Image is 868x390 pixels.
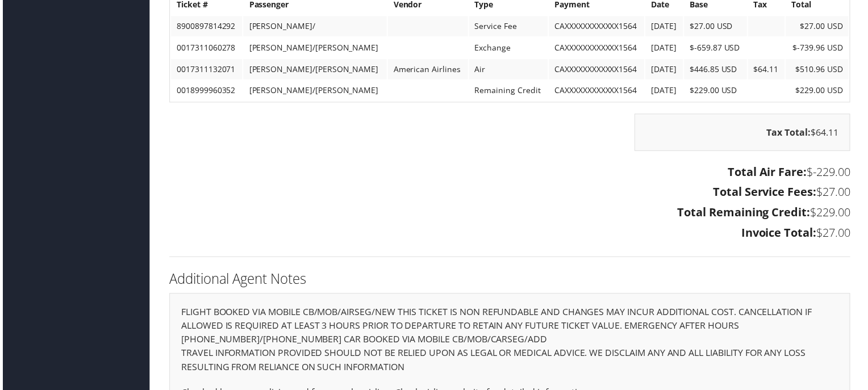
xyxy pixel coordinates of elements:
[169,38,241,58] td: 0017311060278
[180,348,841,377] p: TRAVEL INFORMATION PROVIDED SHOULD NOT BE RELIED UPON AS LEGAL OR MEDICAL ADVICE. WE DISCLAIM ANY...
[549,16,645,37] td: CAXXXXXXXXXXXX1564
[169,16,241,37] td: 8900897814292
[168,227,853,242] h3: $27.00
[646,60,684,80] td: [DATE]
[469,38,549,58] td: Exchange
[549,60,645,80] td: CAXXXXXXXXXXXX1564
[636,115,853,152] div: $64.11
[686,60,749,80] td: $446.85 USD
[743,227,819,242] strong: Invoice Total:
[242,38,386,58] td: [PERSON_NAME]/[PERSON_NAME]
[168,271,853,291] h2: Additional Agent Notes
[646,38,684,58] td: [DATE]
[788,60,851,80] td: $510.96 USD
[646,16,684,37] td: [DATE]
[169,60,241,80] td: 0017311132071
[686,38,749,58] td: $-659.87 USD
[788,38,851,58] td: $-739.96 USD
[769,127,813,140] strong: Tax Total:
[686,81,749,102] td: $229.00 USD
[168,186,853,202] h3: $27.00
[788,81,851,102] td: $229.00 USD
[788,16,851,37] td: $27.00 USD
[168,206,853,222] h3: $229.00
[242,81,386,102] td: [PERSON_NAME]/[PERSON_NAME]
[715,186,819,201] strong: Total Service Fees:
[729,165,809,181] strong: Total Air Fare:
[242,16,386,37] td: [PERSON_NAME]/
[169,81,241,102] td: 0018999960352
[168,165,853,181] h3: $-229.00
[469,81,549,102] td: Remaining Credit
[549,38,645,58] td: CAXXXXXXXXXXXX1564
[750,60,787,80] td: $64.11
[469,16,549,37] td: Service Fee
[242,60,386,80] td: [PERSON_NAME]/[PERSON_NAME]
[679,206,812,221] strong: Total Remaining Credit:
[387,60,468,80] td: American Airlines
[469,60,549,80] td: Air
[549,81,645,102] td: CAXXXXXXXXXXXX1564
[646,81,684,102] td: [DATE]
[686,16,749,37] td: $27.00 USD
